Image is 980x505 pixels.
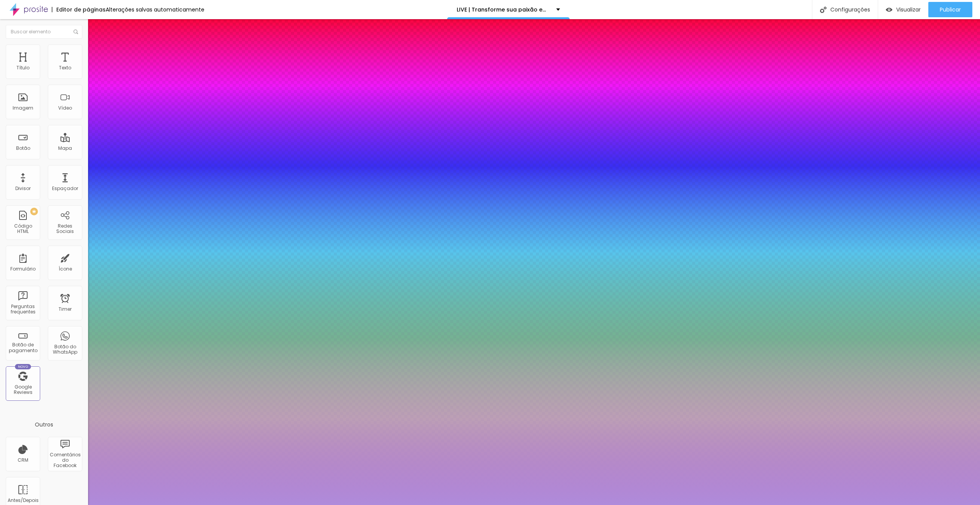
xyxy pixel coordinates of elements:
[52,7,106,12] div: Editor de páginas
[10,266,36,272] div: Formulário
[940,7,961,13] span: Publicar
[106,7,204,12] div: Alterações salvas automaticamente
[15,364,31,369] div: Novo
[8,223,38,234] div: Código HTML
[50,452,80,469] div: Comentários do Facebook
[896,7,921,13] span: Visualizar
[50,344,80,355] div: Botão do WhatsApp
[8,384,38,395] div: Google Reviews
[878,2,928,17] button: Visualizar
[59,65,71,71] div: Texto
[18,457,28,463] div: CRM
[886,7,892,13] img: view-1.svg
[50,223,80,234] div: Redes Sociais
[8,304,38,315] div: Perguntas frequentes
[73,30,78,34] img: Icone
[820,7,826,13] img: Icone
[58,146,72,151] div: Mapa
[59,307,72,312] div: Timer
[58,105,72,111] div: Vídeo
[8,498,38,503] div: Antes/Depois
[457,7,550,12] p: LIVE | Transforme sua paixão em lucro
[15,186,31,191] div: Divisor
[13,105,33,111] div: Imagem
[16,65,29,71] div: Título
[52,186,78,191] div: Espaçador
[59,266,72,272] div: Ícone
[928,2,972,17] button: Publicar
[6,25,82,39] input: Buscar elemento
[8,342,38,353] div: Botão de pagamento
[16,146,30,151] div: Botão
